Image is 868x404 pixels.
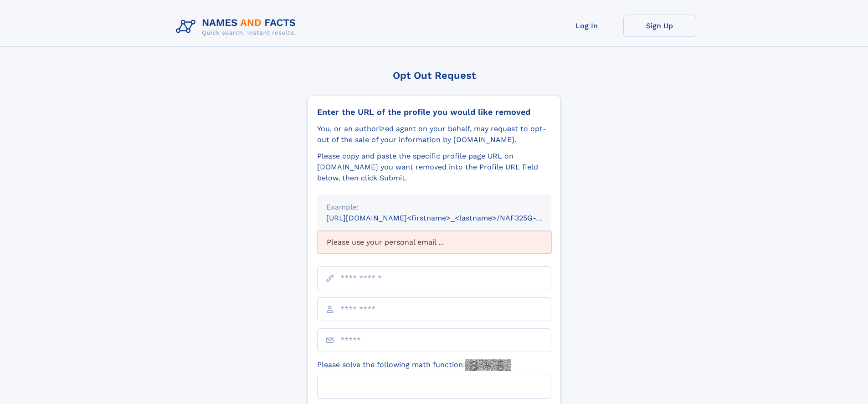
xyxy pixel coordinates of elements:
div: Please use your personal email ... [317,231,551,254]
img: Logo Names and Facts [172,15,303,39]
div: You, or an authorized agent on your behalf, may request to opt-out of the sale of your informatio... [317,123,551,145]
div: Enter the URL of the profile you would like removed [317,107,551,117]
a: Sign Up [623,15,696,37]
label: Please solve the following math function: [317,359,511,371]
div: Example: [326,202,542,213]
div: Please copy and paste the specific profile page URL on [DOMAIN_NAME] you want removed into the Pr... [317,151,551,184]
div: Opt Out Request [308,70,561,81]
a: Log In [550,15,623,37]
small: [URL][DOMAIN_NAME]<firstname>_<lastname>/NAF325G-xxxxxxxx [326,214,569,222]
